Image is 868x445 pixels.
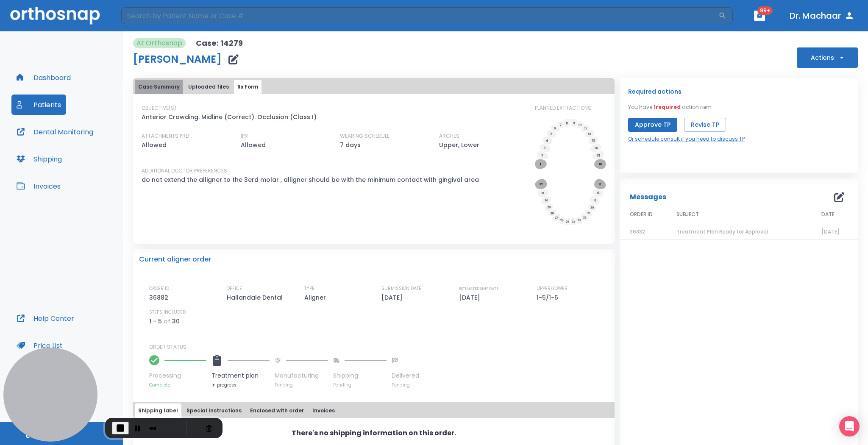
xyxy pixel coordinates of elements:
[11,149,67,169] button: Shipping
[149,371,206,380] p: Processing
[135,403,613,418] div: tabs
[309,403,338,418] button: Invoices
[757,6,773,15] span: 99+
[821,211,835,218] span: DATE
[149,309,186,316] p: STEPS INCLUDED
[149,382,206,388] p: Complete
[340,132,389,140] p: WEARING SCHEDULE
[241,132,248,140] p: IPR
[304,292,329,303] p: Aligner
[535,104,591,112] p: PLANNED EXTRACTIONS
[139,254,211,264] p: Current aligner order
[537,292,561,303] p: 1-5/1-5
[133,54,222,64] h1: [PERSON_NAME]
[241,140,266,150] p: Allowed
[786,8,858,23] button: Dr. Machaar
[121,7,718,24] input: Search by Patient Name or Case #
[196,38,243,48] p: Case: 14279
[135,403,181,418] button: Shipping label
[11,308,79,328] button: Help Center
[142,112,317,122] p: Anterior Crowding. Midline (Correct). Occlusion (Class I)
[628,118,677,132] button: Approve TP
[630,211,653,218] span: ORDER ID
[459,292,483,303] p: [DATE]
[164,316,170,326] p: of
[304,285,314,292] p: TYPE
[11,335,68,356] button: Price List
[142,132,192,140] p: ATTACHMENTS PREF.
[676,211,699,218] span: SUBJECT
[135,80,183,94] button: Case Summary
[537,285,568,292] p: UPPER/LOWER
[11,67,76,88] button: Dashboard
[142,175,479,185] p: do not extend the alligner to the 3erd molar , alligner should be with the minimum contact with g...
[10,7,100,24] img: Orthosnap
[684,118,726,132] button: Revise TP
[227,285,242,292] p: OFFICE
[628,135,745,143] a: Or schedule consult if you need to discuss TP
[381,285,421,292] p: SUBMISSION DATE
[630,192,666,202] p: Messages
[149,285,169,292] p: ORDER ID
[275,382,328,388] p: Pending
[11,95,66,115] button: Patients
[211,382,270,388] p: In progress
[628,86,682,97] p: Required actions
[839,416,860,437] div: Open Intercom Messenger
[439,140,479,150] p: Upper, Lower
[676,228,768,235] span: Treatment Plan Ready for Approval
[149,316,162,326] p: 1 - 5
[142,104,176,112] p: OBJECTIVE(S)
[211,371,270,380] p: Treatment plan
[797,47,858,68] button: Actions
[172,316,180,326] p: 30
[234,80,262,94] button: Rx Form
[392,371,419,380] p: Delivered
[292,428,456,438] p: There's no shipping information on this order.
[149,343,609,351] p: ORDER STATUS
[821,228,840,235] span: [DATE]
[333,371,387,380] p: Shipping
[459,285,498,292] p: ESTIMATED SHIP DATE
[392,382,419,388] p: Pending
[11,176,66,196] button: Invoices
[333,382,387,388] p: Pending
[630,228,645,235] span: 36882
[247,403,307,418] button: Enclosed with order
[654,103,681,111] span: 1 required
[136,38,182,48] p: At Orthosnap
[183,403,245,418] button: Special Instructions
[275,371,328,380] p: Manufacturing
[185,80,232,94] button: Uploaded files
[149,292,171,303] p: 36882
[142,140,167,150] p: Allowed
[381,292,406,303] p: [DATE]
[628,103,712,111] p: You have action item
[11,122,98,142] button: Dental Monitoring
[135,80,613,94] div: tabs
[227,292,286,303] p: Hallandale Dental
[142,167,227,175] p: ADDITIONAL DOCTOR PREFERENCES
[340,140,361,150] p: 7 days
[439,132,459,140] p: ARCHES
